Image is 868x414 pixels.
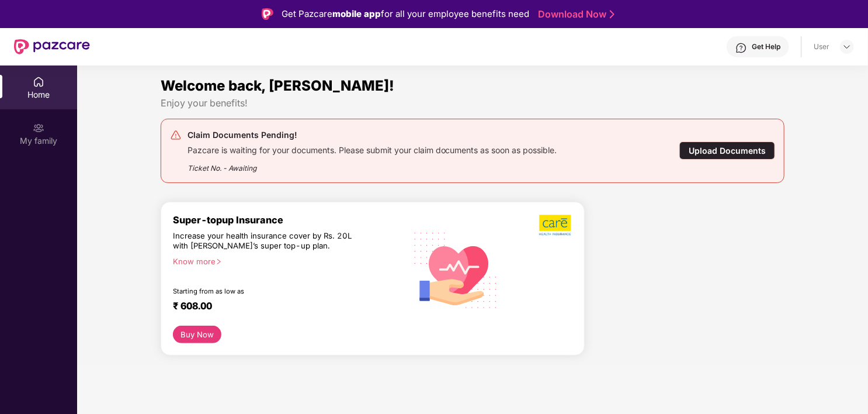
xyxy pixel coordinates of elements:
[188,142,557,156] div: Pazcare is waiting for your documents. Please submit your claim documents as soon as possible.
[188,156,557,174] div: Ticket No. - Awaiting
[262,8,273,20] img: Logo
[170,129,182,141] img: svg+xml;base64,PHN2ZyB4bWxucz0iaHR0cDovL3d3dy53My5vcmcvMjAwMC9zdmciIHdpZHRoPSIyNCIgaGVpZ2h0PSIyNC...
[406,219,506,320] img: svg+xml;base64,PHN2ZyB4bWxucz0iaHR0cDovL3d3dy53My5vcmcvMjAwMC9zdmciIHhtbG5zOnhsaW5rPSJodHRwOi8vd3...
[539,214,572,236] img: b5dec4f62d2307b9de63beb79f102df3.png
[216,258,222,265] span: right
[752,42,780,51] div: Get Help
[173,231,356,251] div: Increase your health insurance cover by Rs. 20L with [PERSON_NAME]’s super top-up plan.
[173,300,394,314] div: ₹ 608.00
[332,8,381,19] strong: mobile app
[679,142,775,160] div: Upload Documents
[842,42,852,51] img: svg+xml;base64,PHN2ZyBpZD0iRHJvcGRvd24tMzJ4MzIiIHhtbG5zPSJodHRwOi8vd3d3LnczLm9yZy8yMDAwL3N2ZyIgd2...
[14,39,90,54] img: New Pazcare Logo
[188,128,557,142] div: Claim Documents Pending!
[173,214,406,226] div: Super-topup Insurance
[173,257,399,265] div: Know more
[161,97,785,109] div: Enjoy your benefits!
[173,326,221,343] button: Buy Now
[538,8,611,20] a: Download Now
[33,76,44,88] img: svg+xml;base64,PHN2ZyBpZD0iSG9tZSIgeG1sbnM9Imh0dHA6Ly93d3cudzMub3JnLzIwMDAvc3ZnIiB3aWR0aD0iMjAiIG...
[735,42,747,54] img: svg+xml;base64,PHN2ZyBpZD0iSGVscC0zMngzMiIgeG1sbnM9Imh0dHA6Ly93d3cudzMub3JnLzIwMDAvc3ZnIiB3aWR0aD...
[610,8,614,20] img: Stroke
[33,122,44,134] img: svg+xml;base64,PHN2ZyB3aWR0aD0iMjAiIGhlaWdodD0iMjAiIHZpZXdCb3g9IjAgMCAyMCAyMCIgZmlsbD0ibm9uZSIgeG...
[814,42,829,51] div: User
[282,7,529,21] div: Get Pazcare for all your employee benefits need
[173,287,356,295] div: Starting from as low as
[161,77,394,94] span: Welcome back, [PERSON_NAME]!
